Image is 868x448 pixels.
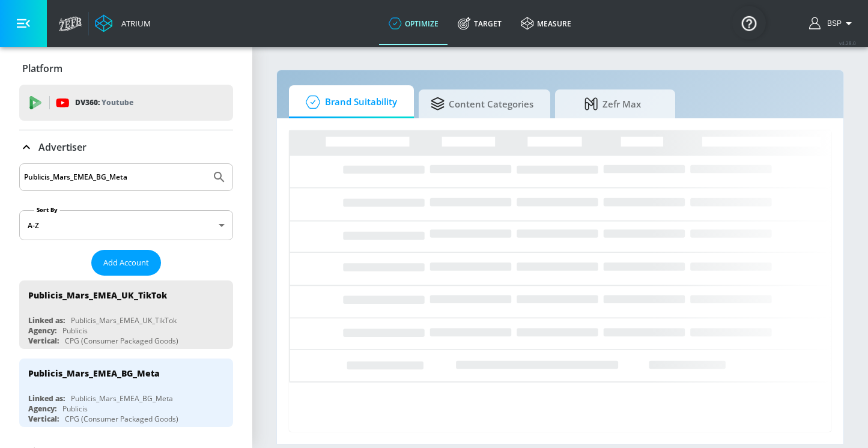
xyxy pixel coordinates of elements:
div: Agency: [28,404,56,414]
div: Publicis_Mars_EMEA_UK_TikTok [28,289,167,301]
div: Atrium [117,18,151,29]
div: Linked as: [28,393,65,404]
input: Search by name [24,169,206,185]
a: Target [448,2,511,45]
a: Atrium [95,14,151,32]
span: login as: bsp_linking@zefr.com [822,19,842,28]
button: Submit Search [206,164,232,190]
div: Publicis_Mars_EMEA_UK_TikTokLinked as:Publicis_Mars_EMEA_UK_TikTokAgency:PublicisVertical:CPG (Co... [19,280,233,349]
div: Publicis [62,404,88,414]
span: Content Categories [431,89,533,118]
div: DV360: Youtube [19,85,233,121]
div: Agency: [28,325,56,336]
div: CPG (Consumer Packaged Goods) [65,336,178,346]
div: CPG (Consumer Packaged Goods) [65,414,178,424]
div: A-Z [19,210,233,240]
button: Add Account [91,250,161,276]
div: Vertical: [28,414,59,424]
div: Linked as: [28,315,65,325]
div: Publicis_Mars_EMEA_BG_Meta [71,393,173,404]
p: Platform [22,62,62,75]
div: Publicis_Mars_EMEA_BG_MetaLinked as:Publicis_Mars_EMEA_BG_MetaAgency:PublicisVertical:CPG (Consum... [19,359,233,427]
span: Brand Suitability [301,88,397,117]
span: v 4.28.0 [839,40,856,46]
div: Publicis [62,325,88,336]
a: optimize [379,2,448,45]
p: DV360: [75,96,133,109]
div: Publicis_Mars_EMEA_BG_Meta [28,368,160,379]
label: Sort By [34,206,60,214]
span: Add Account [103,256,149,270]
button: BSP [809,16,856,31]
p: Youtube [102,96,133,109]
a: measure [511,2,581,45]
div: Vertical: [28,336,59,346]
div: Publicis_Mars_EMEA_UK_TikTok [71,315,177,325]
div: Advertiser [19,130,233,164]
div: Platform [19,52,233,85]
span: Zefr Max [567,89,658,118]
button: Open Resource Center [732,6,766,40]
p: Advertiser [38,141,86,154]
